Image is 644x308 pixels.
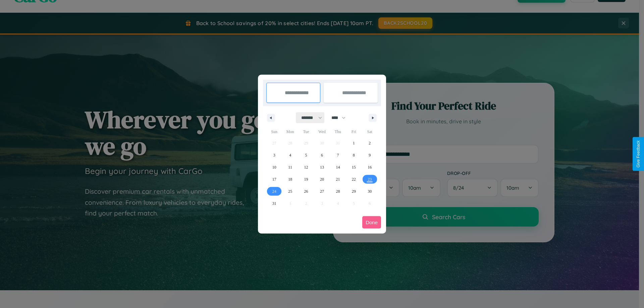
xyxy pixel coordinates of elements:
[298,161,314,173] button: 12
[368,161,372,173] span: 16
[346,126,362,137] span: Fri
[266,185,282,197] button: 24
[330,126,346,137] span: Thu
[298,149,314,161] button: 5
[272,173,276,185] span: 17
[352,173,356,185] span: 22
[330,149,346,161] button: 7
[362,137,378,149] button: 2
[346,149,362,161] button: 8
[273,149,275,161] span: 3
[282,126,298,137] span: Mon
[314,185,330,197] button: 27
[305,149,307,161] span: 5
[314,161,330,173] button: 13
[337,149,339,161] span: 7
[282,161,298,173] button: 11
[266,149,282,161] button: 3
[282,185,298,197] button: 25
[288,185,292,197] span: 25
[362,126,378,137] span: Sat
[352,161,356,173] span: 15
[272,161,276,173] span: 10
[288,173,292,185] span: 18
[314,126,330,137] span: Wed
[346,161,362,173] button: 15
[298,173,314,185] button: 19
[330,161,346,173] button: 14
[314,173,330,185] button: 20
[362,173,378,185] button: 23
[352,185,356,197] span: 29
[369,137,371,149] span: 2
[346,173,362,185] button: 22
[320,161,324,173] span: 13
[369,149,371,161] span: 9
[266,126,282,137] span: Sun
[336,185,340,197] span: 28
[321,149,323,161] span: 6
[314,149,330,161] button: 6
[330,185,346,197] button: 28
[266,197,282,209] button: 31
[304,161,308,173] span: 12
[368,173,372,185] span: 23
[289,149,291,161] span: 4
[353,137,355,149] span: 1
[362,149,378,161] button: 9
[320,173,324,185] span: 20
[272,185,276,197] span: 24
[362,185,378,197] button: 30
[288,161,292,173] span: 11
[362,216,381,229] button: Done
[368,185,372,197] span: 30
[266,161,282,173] button: 10
[304,185,308,197] span: 26
[320,185,324,197] span: 27
[353,149,355,161] span: 8
[272,197,276,209] span: 31
[346,185,362,197] button: 29
[304,173,308,185] span: 19
[636,140,641,168] div: Give Feedback
[298,185,314,197] button: 26
[346,137,362,149] button: 1
[298,126,314,137] span: Tue
[282,173,298,185] button: 18
[336,173,340,185] span: 21
[336,161,340,173] span: 14
[266,173,282,185] button: 17
[362,161,378,173] button: 16
[330,173,346,185] button: 21
[282,149,298,161] button: 4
